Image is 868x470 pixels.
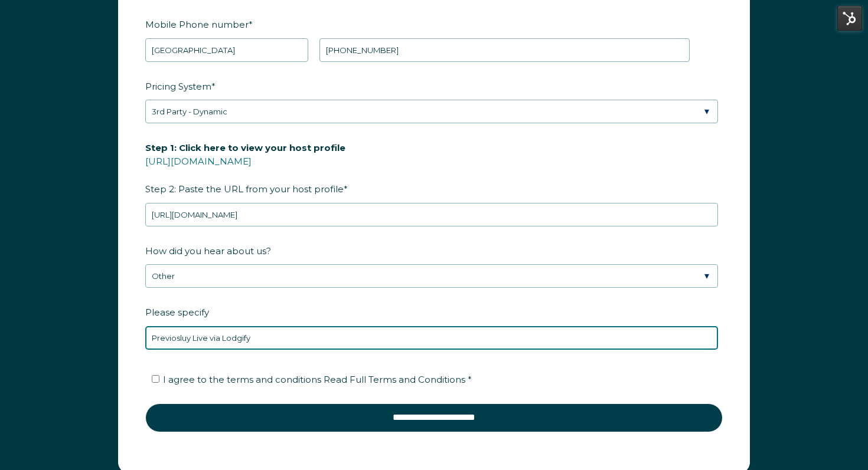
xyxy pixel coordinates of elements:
span: Read Full Terms and Conditions [324,374,465,385]
span: Mobile Phone number [145,15,249,34]
input: airbnb.com/users/show/12345 [145,203,718,226]
a: Read Full Terms and Conditions [321,374,468,385]
span: Step 2: Paste the URL from your host profile [145,139,345,198]
input: I agree to the terms and conditions Read Full Terms and Conditions * [152,375,159,383]
a: [URL][DOMAIN_NAME] [145,156,252,167]
span: Pricing System [145,77,211,96]
span: I agree to the terms and conditions [163,374,472,385]
span: Step 1: Click here to view your host profile [145,139,345,157]
span: How did you hear about us? [145,242,271,260]
span: Please specify [145,303,209,321]
img: HubSpot Tools Menu Toggle [837,6,862,31]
